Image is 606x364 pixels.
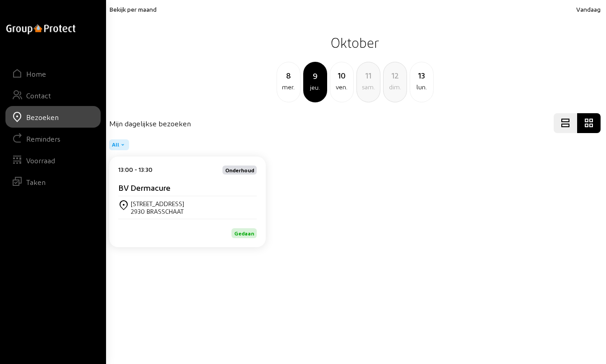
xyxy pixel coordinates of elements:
[277,69,300,82] div: 8
[330,82,353,92] div: ven.
[384,69,407,82] div: 12
[357,69,380,82] div: 11
[410,82,433,92] div: lun.
[131,200,184,207] div: [STREET_ADDRESS]
[26,178,46,186] div: Taken
[109,119,191,128] h4: Mijn dagelijkse bezoeken
[384,82,407,92] div: dim.
[109,31,601,54] h2: Oktober
[109,5,157,13] span: Bekijk per maand
[26,91,51,100] div: Contact
[304,69,326,82] div: 9
[357,82,380,92] div: sam.
[234,230,254,236] span: Gedaan
[118,183,171,192] cam-card-title: BV Dermacure
[118,166,153,175] div: 13:00 - 13:30
[5,128,101,149] a: Reminders
[5,63,101,84] a: Home
[112,141,119,148] span: All
[26,156,55,165] div: Voorraad
[225,167,254,173] span: Onderhoud
[5,106,101,128] a: Bezoeken
[131,207,184,215] div: 2930 BRASSCHAAT
[5,149,101,171] a: Voorraad
[6,24,75,34] img: logo-oneline.png
[304,82,326,93] div: jeu.
[26,134,60,143] div: Reminders
[5,84,101,106] a: Contact
[26,113,59,121] div: Bezoeken
[576,5,601,13] span: Vandaag
[410,69,433,82] div: 13
[277,82,300,92] div: mer.
[330,69,353,82] div: 10
[26,69,46,78] div: Home
[5,171,101,193] a: Taken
